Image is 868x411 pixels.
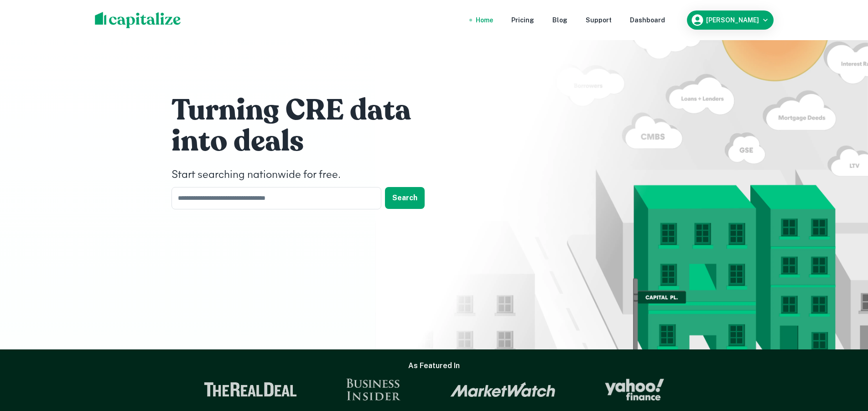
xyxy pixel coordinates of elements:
[204,382,297,397] img: The Real Deal
[552,15,567,25] a: Blog
[511,15,534,25] a: Pricing
[95,12,181,28] img: capitalize-logo.png
[346,379,401,401] img: Business Insider
[586,15,612,25] a: Support
[408,360,460,371] h6: As Featured In
[687,10,774,30] button: [PERSON_NAME]
[172,123,445,160] h1: into deals
[476,15,493,25] a: Home
[630,15,665,25] a: Dashboard
[450,382,556,397] img: Market Watch
[822,338,868,382] iframe: Chat Widget
[706,17,759,23] h6: [PERSON_NAME]
[172,92,445,129] h1: Turning CRE data
[605,379,664,401] img: Yahoo Finance
[172,167,445,183] h4: Start searching nationwide for free.
[385,187,425,209] button: Search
